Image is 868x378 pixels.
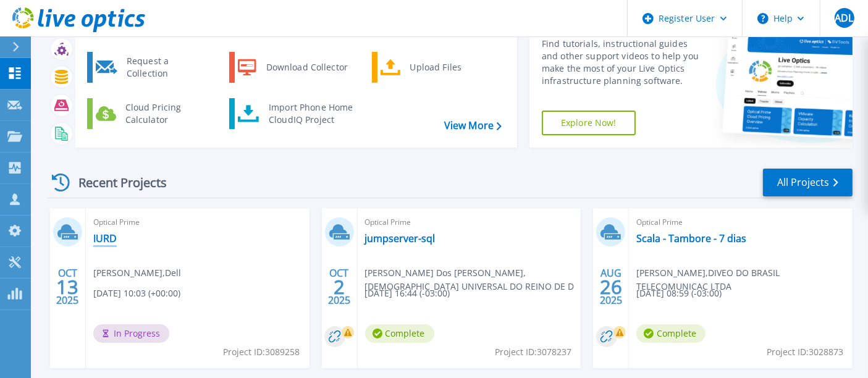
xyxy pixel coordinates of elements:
[542,38,703,87] div: Find tutorials, instructional guides and other support videos to help you make the most of your L...
[763,169,853,196] a: All Projects
[327,264,351,309] div: OCT 2025
[599,264,623,309] div: AUG 2025
[636,232,746,245] a: Scala - Tambore - 7 dias
[93,232,117,245] a: IURD
[334,282,345,292] span: 2
[87,52,214,83] a: Request a Collection
[636,266,853,293] span: [PERSON_NAME] , DIVEO DO BRASIL TELECOMUNICAC LTDA
[224,345,300,359] span: Project ID: 3089258
[93,266,181,280] span: [PERSON_NAME] , Dell
[56,282,78,292] span: 13
[372,52,499,83] a: Upload Files
[404,55,495,80] div: Upload Files
[767,345,843,359] span: Project ID: 3028873
[600,282,622,292] span: 26
[87,98,214,129] a: Cloud Pricing Calculator
[444,120,502,132] a: View More
[263,101,359,126] div: Import Phone Home CloudIQ Project
[365,266,581,293] span: [PERSON_NAME] Dos [PERSON_NAME] , [DEMOGRAPHIC_DATA] UNIVERSAL DO REINO DE D
[365,287,450,300] span: [DATE] 16:44 (-03:00)
[636,216,845,229] span: Optical Prime
[495,345,571,359] span: Project ID: 3078237
[56,264,79,309] div: OCT 2025
[93,216,302,229] span: Optical Prime
[93,324,169,343] span: In Progress
[636,287,722,300] span: [DATE] 08:59 (-03:00)
[365,232,436,245] a: jumpserver-sql
[48,167,183,198] div: Recent Projects
[835,13,853,23] span: ADL
[260,55,353,80] div: Download Collector
[365,324,434,343] span: Complete
[542,111,636,135] a: Explore Now!
[120,55,211,80] div: Request a Collection
[93,287,180,300] span: [DATE] 10:03 (+00:00)
[229,52,356,83] a: Download Collector
[365,216,574,229] span: Optical Prime
[119,101,211,126] div: Cloud Pricing Calculator
[636,324,706,343] span: Complete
